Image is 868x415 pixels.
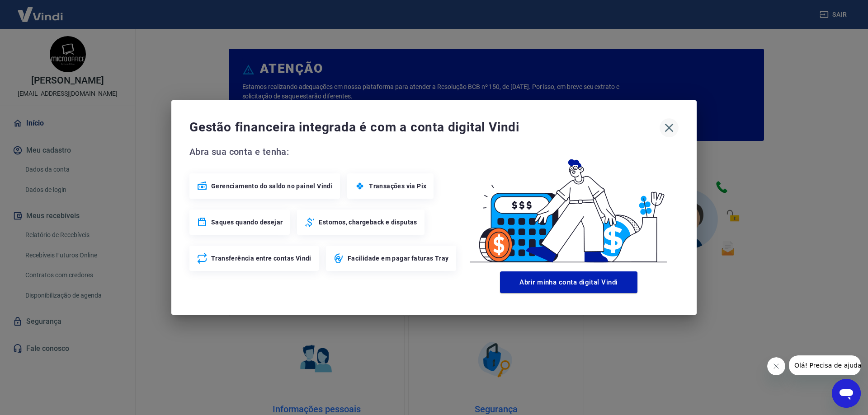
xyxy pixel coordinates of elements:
[789,355,861,375] iframe: Mensagem da empresa
[5,6,76,14] span: Olá! Precisa de ajuda?
[211,254,311,263] span: Transferência entre contas Vindi
[369,182,426,191] span: Transações via Pix
[189,145,459,159] span: Abra sua conta e tenha:
[211,218,283,227] span: Saques quando desejar
[189,118,660,136] span: Gestão financeira integrada é com a conta digital Vindi
[832,379,861,408] iframe: Botão para abrir a janela de mensagens
[500,271,637,293] button: Abrir minha conta digital Vindi
[211,182,333,191] span: Gerenciamento do saldo no painel Vindi
[319,218,417,227] span: Estornos, chargeback e disputas
[348,254,449,263] span: Facilidade em pagar faturas Tray
[767,357,785,375] iframe: Fechar mensagem
[459,145,679,268] img: Good Billing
